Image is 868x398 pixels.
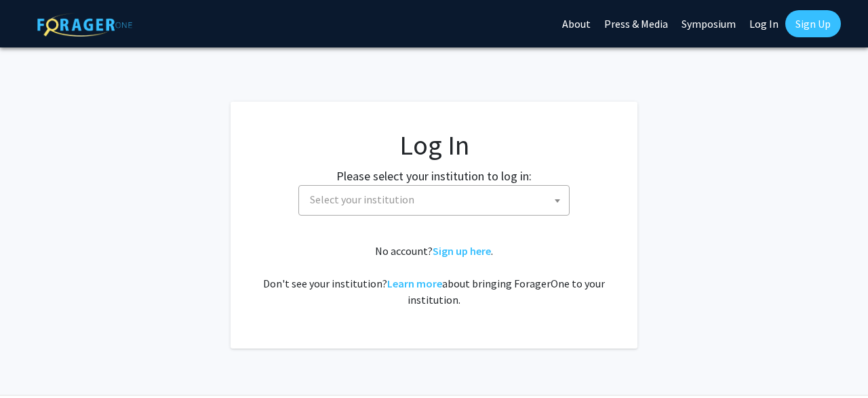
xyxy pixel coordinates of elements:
a: Sign Up [785,10,841,37]
span: Select your institution [310,193,414,206]
span: Select your institution [298,185,570,216]
a: Sign up here [433,244,491,258]
div: No account? . Don't see your institution? about bringing ForagerOne to your institution. [258,243,610,308]
h1: Log In [258,129,610,161]
img: ForagerOne Logo [37,13,132,37]
label: Please select your institution to log in: [336,167,532,185]
span: Select your institution [304,186,569,214]
a: Learn more about bringing ForagerOne to your institution [387,277,442,290]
